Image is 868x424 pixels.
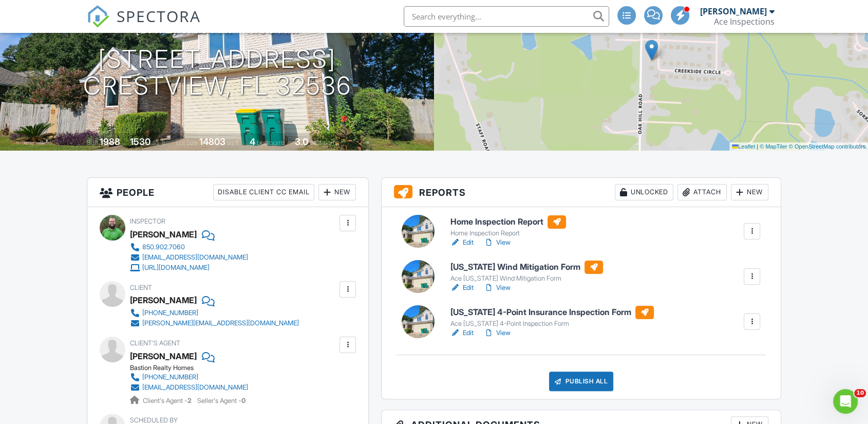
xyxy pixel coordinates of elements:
[130,217,165,225] span: Inspector
[450,320,654,328] div: Ace [US_STATE] 4-Point Inspection Form
[142,243,185,251] div: 850.902.7060
[484,237,511,248] a: View
[854,389,866,397] span: 10
[450,215,566,238] a: Home Inspection Report Home Inspection Report
[130,382,248,393] a: [EMAIL_ADDRESS][DOMAIN_NAME]
[700,6,767,16] div: [PERSON_NAME]
[450,229,566,237] div: Home Inspection Report
[142,383,248,392] div: [EMAIL_ADDRESS][DOMAIN_NAME]
[130,136,150,147] div: 1530
[450,261,603,283] a: [US_STATE] Wind Mitigation Form Ace [US_STATE] Wind Mitigation Form
[450,306,654,319] h6: [US_STATE] 4-Point Insurance Inspection Form
[130,372,248,382] a: [PHONE_NUMBER]
[142,253,248,262] div: [EMAIL_ADDRESS][DOMAIN_NAME]
[732,143,755,150] a: Leaflet
[213,184,314,200] div: Disable Client CC Email
[382,178,781,207] h3: Reports
[197,397,246,404] span: Seller's Agent -
[757,143,758,150] span: |
[152,139,166,146] span: sq. ft.
[87,139,98,146] span: Built
[176,139,198,146] span: Lot Size
[450,237,474,248] a: Edit
[450,274,603,283] div: Ace [US_STATE] Wind Mitigation Form
[450,328,474,338] a: Edit
[450,306,654,328] a: [US_STATE] 4-Point Insurance Inspection Form Ace [US_STATE] 4-Point Inspection Form
[404,6,609,27] input: Search everything...
[87,5,109,28] img: The Best Home Inspection Software - Spectora
[295,136,308,147] div: 3.0
[645,40,658,61] img: Marker
[318,184,356,200] div: New
[450,283,474,293] a: Edit
[484,283,511,293] a: View
[833,389,858,414] iframe: Intercom live chat
[142,373,198,381] div: [PHONE_NUMBER]
[136,22,299,36] h3: [DATE] 9:00 am - 11:00 am
[731,184,768,200] div: New
[187,397,192,404] strong: 2
[199,136,225,147] div: 14803
[789,143,865,150] a: © OpenStreetMap contributors
[130,308,299,318] a: [PHONE_NUMBER]
[130,318,299,328] a: [PERSON_NAME][EMAIL_ADDRESS][DOMAIN_NAME]
[142,309,198,317] div: [PHONE_NUMBER]
[227,139,240,146] span: sq.ft.
[677,184,727,200] div: Attach
[130,364,256,372] div: Bastion Realty Homes
[130,263,248,273] a: [URL][DOMAIN_NAME]
[450,261,603,274] h6: [US_STATE] Wind Mitigation Form
[100,136,120,147] div: 1988
[310,139,339,146] span: bathrooms
[87,178,368,207] h3: People
[714,16,775,27] div: Ace Inspections
[130,416,178,424] span: Scheduled By
[241,397,246,404] strong: 0
[83,46,351,100] h1: [STREET_ADDRESS] Crestview, FL 32536
[142,264,210,272] div: [URL][DOMAIN_NAME]
[760,143,787,150] a: © MapTiler
[130,252,248,263] a: [EMAIL_ADDRESS][DOMAIN_NAME]
[250,136,255,147] div: 4
[130,284,152,291] span: Client
[615,184,673,200] div: Unlocked
[117,5,201,27] span: SPECTORA
[130,339,180,347] span: Client's Agent
[143,397,193,404] span: Client's Agent -
[130,348,197,364] a: [PERSON_NAME]
[142,319,299,327] div: [PERSON_NAME][EMAIL_ADDRESS][DOMAIN_NAME]
[450,215,566,229] h6: Home Inspection Report
[484,328,511,338] a: View
[130,292,197,308] div: [PERSON_NAME]
[130,242,248,252] a: 850.902.7060
[130,227,197,242] div: [PERSON_NAME]
[257,139,285,146] span: bedrooms
[87,14,201,35] a: SPECTORA
[549,372,613,391] div: Publish All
